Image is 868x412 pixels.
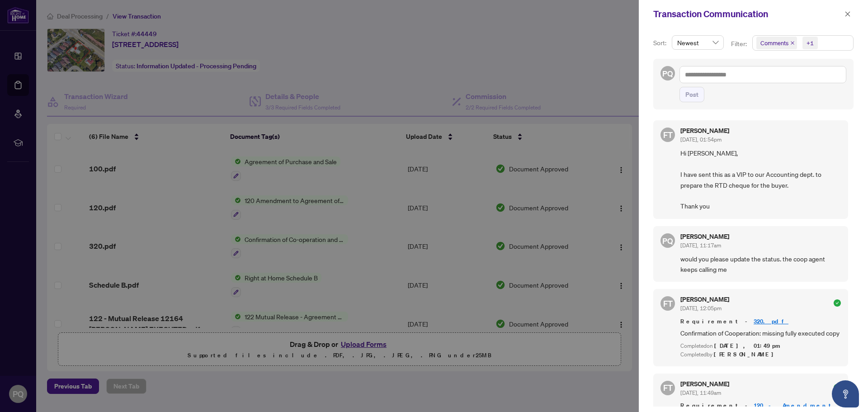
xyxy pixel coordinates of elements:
[680,328,841,338] span: Confirmation of Cooperation: missing fully executed copy
[680,233,729,240] h5: [PERSON_NAME]
[680,148,841,211] span: Hi [PERSON_NAME], I have sent this as a VIP to our Accounting dept. to prepare the RTD cheque for...
[680,136,722,143] span: [DATE], 01:54pm
[754,317,788,325] a: 320.pdf
[653,38,668,48] p: Sort:
[662,67,673,80] span: PQ
[662,234,673,246] span: PQ
[663,297,673,310] span: FT
[663,128,673,141] span: FT
[677,36,718,49] span: Newest
[714,350,778,358] span: [PERSON_NAME]
[680,381,729,387] h5: [PERSON_NAME]
[756,37,797,49] span: Comments
[844,11,851,17] span: close
[680,254,841,275] span: would you please update the status. the coop agent keeps calling me
[760,38,788,47] span: Comments
[832,380,859,407] button: Open asap
[680,128,729,134] h5: [PERSON_NAME]
[731,39,748,49] p: Filter:
[653,7,842,21] div: Transaction Communication
[834,299,841,307] span: check-circle
[680,317,841,326] span: Requirement -
[834,384,841,391] span: check-circle
[790,41,795,45] span: close
[680,305,722,312] span: [DATE], 12:05pm
[663,381,673,394] span: FT
[807,38,814,47] div: +1
[680,342,841,350] div: Completed on
[680,242,721,249] span: [DATE], 11:17am
[680,296,729,303] h5: [PERSON_NAME]
[714,342,782,350] span: [DATE], 01:49pm
[679,87,704,102] button: Post
[680,389,721,396] span: [DATE], 11:49am
[680,350,841,359] div: Completed by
